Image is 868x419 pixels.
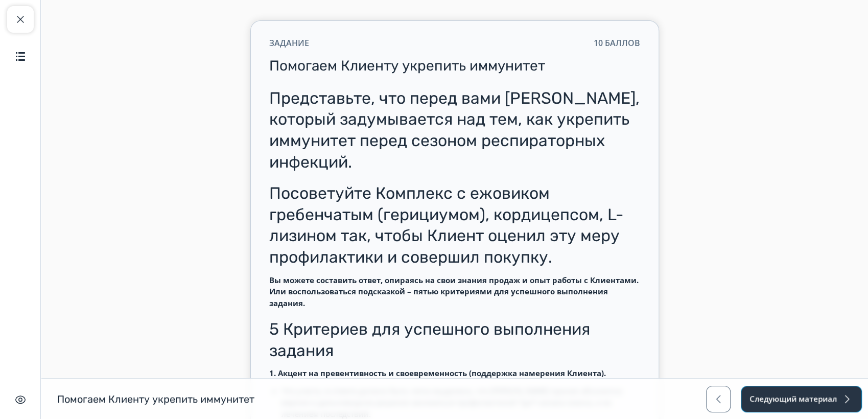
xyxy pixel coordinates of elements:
[14,50,27,62] img: Содержание
[594,37,640,49] span: 10 баллов
[269,368,606,378] b: 1. Акцент на превентивность и своевременность (поддержка намерения Клиента).
[14,393,27,406] img: Скрыть интерфейс
[269,57,545,75] h2: Помогаем Клиенту укрепить иммунитет
[269,88,640,173] h2: Представьте, что перед вами [PERSON_NAME], который задумывается над тем, как укрепить иммунитет п...
[269,37,309,49] h4: Задание
[269,183,640,268] h2: Посоветуйте Комплекс с ежовиком гребенчатым (герициумом), кордицепсом, L-лизином так, чтобы Клиен...
[741,386,862,412] button: Следующий материал
[269,319,640,361] h2: 5 Критериев для успешного выполнения задания
[57,392,254,406] h1: Помогаем Клиенту укрепить иммунитет
[269,275,639,308] b: Вы можете составить ответ, опираясь на свои знания продаж и опыт работы с Клиентами. Или воспольз...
